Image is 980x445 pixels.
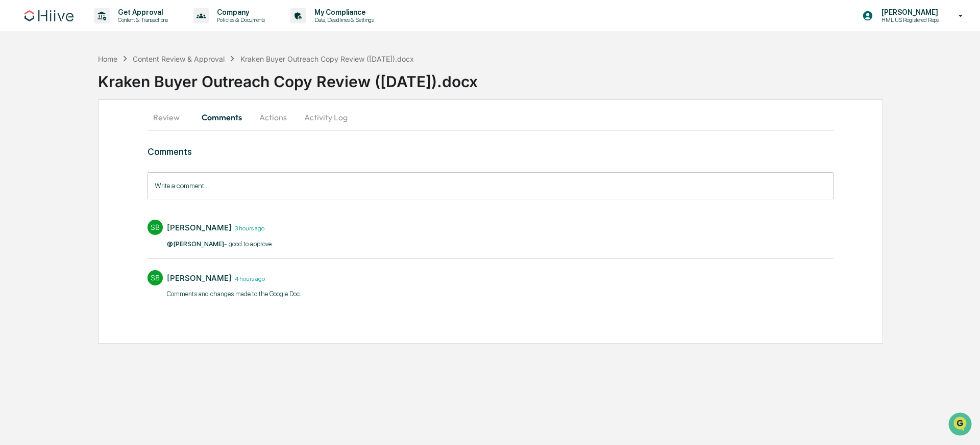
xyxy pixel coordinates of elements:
div: Home [98,55,117,63]
p: Get Approval [110,8,173,16]
a: 🔎Data Lookup [6,144,68,162]
div: secondary tabs example [148,105,834,129]
p: Comments and changes made to the Google Doc. ​ [167,289,302,299]
p: My Compliance [306,8,379,16]
div: [PERSON_NAME] [167,223,232,232]
span: Preclearance [20,128,66,139]
time: Friday, October 10, 2025 at 9:11:48 AM PDT [232,223,264,232]
a: Powered byPylon [72,172,124,180]
div: 🖐️ [10,129,18,138]
img: 1746055101610-c473b297-6a78-478c-a979-82029cc54cd1 [10,78,29,96]
p: Policies & Documents [209,16,270,23]
p: - good to approve. ​ [167,239,274,249]
button: Activity Log [296,105,356,129]
div: Kraken Buyer Outreach Copy Review ([DATE]).docx [98,64,980,91]
button: Comments [193,105,250,129]
span: Attestations [84,128,127,139]
span: Pylon [102,173,124,180]
iframe: Open customer support [947,411,975,439]
div: 🗄️ [74,129,82,138]
span: Data Lookup [20,148,64,158]
div: SB [148,270,163,285]
time: Friday, October 10, 2025 at 7:47:17 AM PDT [232,274,265,282]
button: Actions [250,105,296,129]
div: We're available if you need us! [35,88,129,96]
div: 🔎 [10,149,18,157]
p: Content & Transactions [110,16,173,23]
div: Kraken Buyer Outreach Copy Review ([DATE]).docx [240,55,414,63]
p: Company [209,8,270,16]
h3: Comments [148,146,834,157]
p: [PERSON_NAME] [873,8,944,16]
button: Review [148,105,193,129]
div: Content Review & Approval [133,55,225,63]
span: @[PERSON_NAME] [167,240,224,248]
p: How can we help? [10,21,186,38]
p: Data, Deadlines & Settings [306,16,379,23]
div: SB [148,220,163,235]
p: HML US Registered Reps [873,16,944,23]
div: Start new chat [35,78,167,88]
a: 🗄️Attestations [70,124,131,143]
button: Start new chat [174,81,186,93]
div: [PERSON_NAME] [167,273,232,283]
img: logo [24,10,73,21]
a: 🖐️Preclearance [6,124,70,143]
